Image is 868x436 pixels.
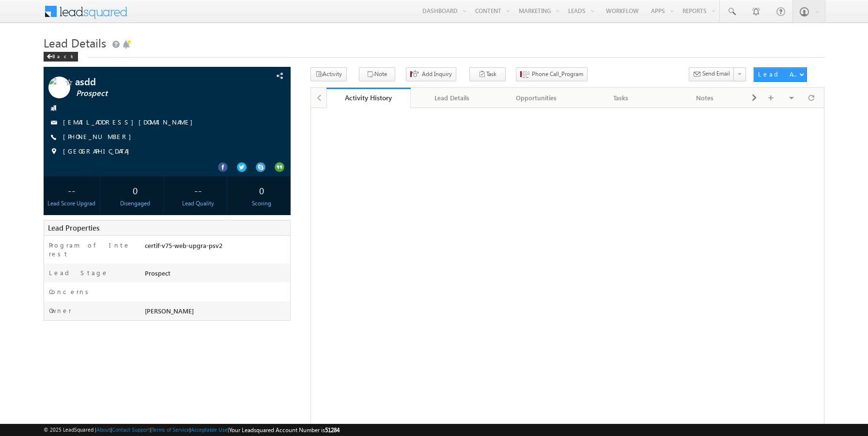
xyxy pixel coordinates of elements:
[44,51,83,60] a: Back
[532,70,583,78] span: Phone Call_Program
[587,92,654,104] div: Tasks
[495,88,579,108] a: Opportunities
[334,93,403,102] div: Activity History
[49,241,133,258] label: Program of Interest
[326,88,411,108] a: Activity History
[310,67,347,81] button: Activity
[44,425,340,435] span: © 2025 LeadSquared | | | | |
[172,199,224,208] div: Lead Quality
[44,35,106,50] span: Lead Details
[49,287,92,296] label: Concerns
[502,92,570,104] div: Opportunities
[63,118,198,126] a: [EMAIL_ADDRESS][DOMAIN_NAME]
[663,88,747,108] a: Notes
[758,70,799,78] div: Lead Actions
[63,147,134,156] span: [GEOGRAPHIC_DATA]
[359,67,395,81] button: Note
[44,52,78,62] div: Back
[689,67,734,81] button: Send Email
[325,426,340,434] span: 51284
[46,181,98,199] div: --
[422,70,452,78] span: Add Inquiry
[411,88,495,108] a: Lead Details
[109,199,161,208] div: Disengaged
[48,77,70,102] img: Profile photo
[516,67,588,81] button: Phone Call_Program
[152,426,189,433] a: Terms of Service
[671,92,739,104] div: Notes
[96,426,110,433] a: About
[112,426,150,433] a: Contact Support
[406,67,456,81] button: Add Inquiry
[579,88,663,108] a: Tasks
[418,92,486,104] div: Lead Details
[702,69,730,78] span: Send Email
[142,241,290,254] div: certif-v75-web-upgra-psv2
[754,67,807,82] button: Lead Actions
[76,89,231,98] span: Prospect
[48,223,99,233] span: Lead Properties
[49,268,108,277] label: Lead Stage
[75,77,230,86] span: asdd
[109,181,161,199] div: 0
[142,268,290,282] div: Prospect
[145,307,194,315] span: [PERSON_NAME]
[469,67,506,81] button: Task
[63,132,136,142] span: [PHONE_NUMBER]
[49,306,72,315] label: Owner
[236,199,288,208] div: Scoring
[191,426,228,433] a: Acceptable Use
[229,426,340,434] span: Your Leadsquared Account Number is
[46,199,98,208] div: Lead Score Upgrad
[236,181,288,199] div: 0
[172,181,224,199] div: --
